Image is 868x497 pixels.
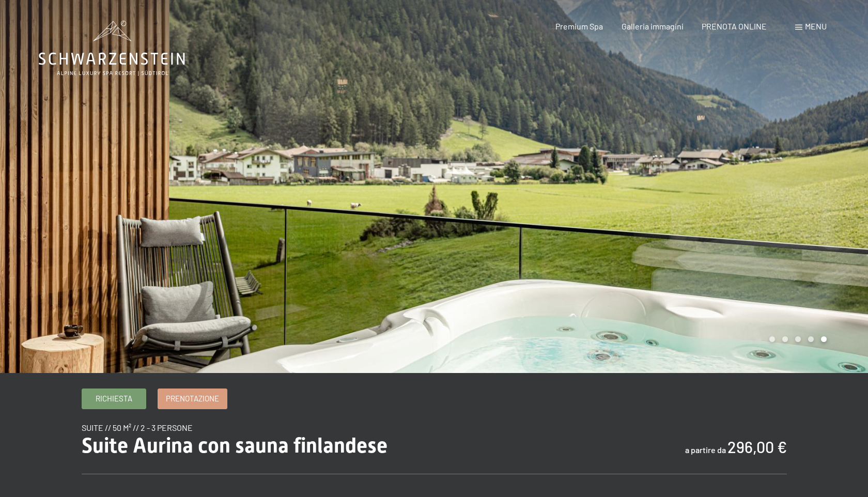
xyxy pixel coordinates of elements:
span: Prenotazione [166,393,219,404]
span: Suite Aurina con sauna finlandese [82,433,388,458]
span: suite // 50 m² // 2 - 3 persone [82,423,193,432]
a: PRENOTA ONLINE [702,21,767,31]
span: Menu [805,21,827,31]
span: a partire da [685,445,726,455]
a: Prenotazione [158,389,227,409]
a: Richiesta [82,389,146,409]
b: 296,00 € [727,438,787,456]
a: Galleria immagini [622,21,684,31]
span: Richiesta [96,393,132,404]
a: Premium Spa [555,21,603,31]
